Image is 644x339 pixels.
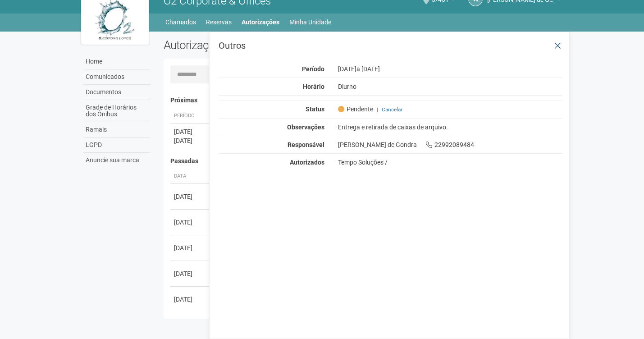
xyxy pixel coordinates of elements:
span: a [DATE] [356,65,380,73]
a: Ramais [83,122,150,137]
div: [DATE] [174,136,207,145]
strong: Observações [287,124,324,131]
h2: Autorizações [164,38,356,52]
a: Comunicados [83,69,150,85]
a: Reservas [206,16,232,28]
a: Home [83,54,150,69]
th: Período [170,109,211,124]
a: Anuncie sua marca [83,153,150,168]
div: Entrega e retirada de caixas de arquivo. [331,123,570,131]
a: Grade de Horários dos Ônibus [83,100,150,122]
h3: Outros [219,41,562,50]
h4: Próximas [170,97,557,104]
span: Pendente [338,105,373,113]
a: Autorizações [242,16,279,28]
div: [PERSON_NAME] de Gondra 22992089484 [331,141,570,149]
th: Data [170,169,211,184]
span: | [377,106,378,113]
h4: Passadas [170,158,557,165]
div: [DATE] [174,243,207,252]
a: Cancelar [382,106,402,113]
a: Chamados [165,16,196,28]
strong: Responsável [288,141,324,148]
div: [DATE] [174,192,207,201]
div: [DATE] [174,269,207,278]
strong: Período [302,65,324,73]
a: LGPD [83,137,150,153]
div: [DATE] [331,65,570,73]
strong: Horário [303,83,324,90]
div: Tempo Soluções / [338,158,563,166]
div: [DATE] [174,218,207,227]
strong: Status [306,105,324,113]
a: Documentos [83,85,150,100]
a: Minha Unidade [289,16,331,28]
strong: Autorizados [290,159,324,166]
div: Diurno [331,82,570,91]
div: [DATE] [174,295,207,304]
div: [DATE] [174,127,207,136]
